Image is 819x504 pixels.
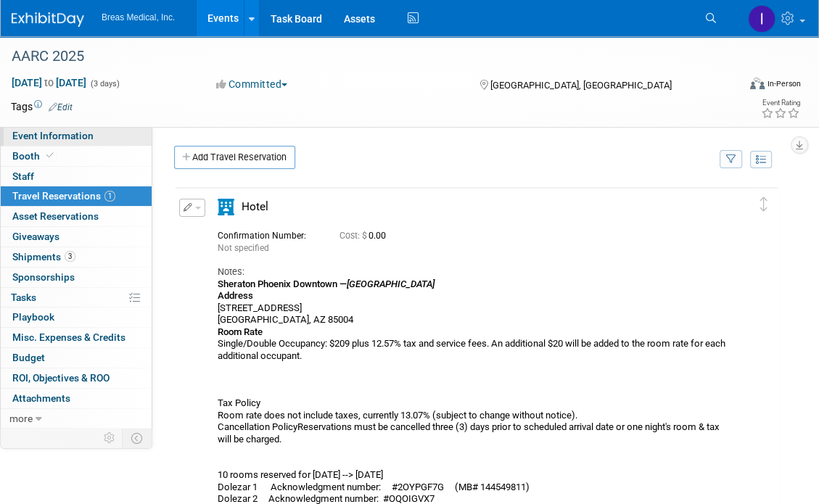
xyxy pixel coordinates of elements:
[1,186,152,206] a: Travel Reservations1
[760,197,767,212] i: Click and drag to move item
[12,331,125,343] span: Misc. Expenses & Credits
[97,429,123,447] td: Personalize Event Tab Strip
[12,271,75,283] span: Sponsorships
[12,150,57,162] span: Booth
[748,5,775,33] img: Inga Dolezar
[1,207,152,226] a: Asset Reservations
[12,190,115,202] span: Travel Reservations
[102,12,175,22] span: Breas Medical, Inc.
[174,146,295,169] a: Add Travel Reservation
[1,167,152,186] a: Staff
[12,210,99,222] span: Asset Reservations
[89,79,120,88] span: (3 days)
[65,251,75,262] span: 3
[211,77,293,91] button: Committed
[12,231,59,242] span: Giveaways
[9,413,33,424] span: more
[218,265,728,278] div: Notes:
[1,126,152,146] a: Event Information
[12,251,75,263] span: Shipments
[1,348,152,368] a: Budget
[218,278,435,289] b: Sheraton Phoenix Downtown —
[11,99,73,114] td: Tags
[242,200,268,213] span: Hotel
[12,372,110,384] span: ROI, Objectives & ROO
[339,231,392,241] span: 0.00
[1,328,152,347] a: Misc. Expenses & Credits
[218,326,263,337] b: Room Rate
[1,268,152,287] a: Sponsorships
[767,78,801,89] div: In-Person
[12,130,94,141] span: Event Information
[49,102,73,112] a: Edit
[12,311,54,323] span: Playbook
[750,78,765,89] img: Format-Inperson.png
[12,170,34,182] span: Staff
[1,368,152,388] a: ROI, Objectives & ROO
[339,231,369,241] span: Cost: $
[347,278,435,289] i: [GEOGRAPHIC_DATA]
[1,389,152,408] a: Attachments
[104,191,115,202] span: 1
[1,146,152,166] a: Booth
[7,44,723,70] div: AARC 2025
[218,243,269,253] span: Not specified
[218,199,234,215] i: Hotel
[11,76,87,89] span: [DATE] [DATE]
[218,290,253,301] b: Address
[12,12,84,27] img: ExhibitDay
[42,77,56,88] span: to
[726,155,736,165] i: Filter by Traveler
[11,292,36,303] span: Tasks
[46,152,54,160] i: Booth reservation complete
[1,288,152,307] a: Tasks
[123,429,152,447] td: Toggle Event Tabs
[218,226,318,241] div: Confirmation Number:
[761,99,800,107] div: Event Rating
[12,352,45,363] span: Budget
[12,392,70,404] span: Attachments
[1,227,152,247] a: Giveaways
[678,75,801,97] div: Event Format
[1,409,152,429] a: more
[1,307,152,327] a: Playbook
[490,80,672,91] span: [GEOGRAPHIC_DATA], [GEOGRAPHIC_DATA]
[1,247,152,267] a: Shipments3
